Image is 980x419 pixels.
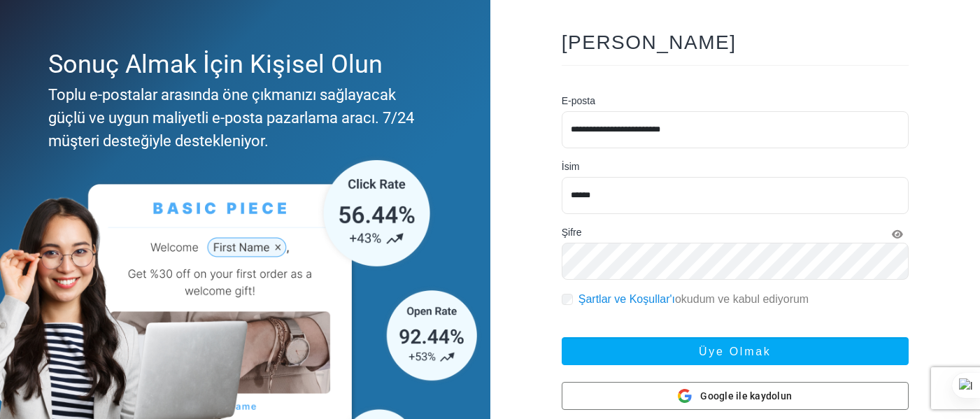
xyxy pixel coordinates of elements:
[48,50,383,79] font: Sonuç Almak İçin Kişisel Olun
[562,382,909,410] button: Google ile kaydolun
[892,229,903,239] i: Şifreyi Göster
[562,161,580,172] font: İsim
[562,337,909,365] button: Üye olmak
[699,346,771,357] font: Üye olmak
[700,390,792,402] font: Google ile kaydolun
[562,227,582,238] font: Şifre
[578,293,675,305] a: Şartlar ve Koşullar'ı
[675,293,809,305] font: okudum ve kabul ediyorum
[48,86,414,150] font: Toplu e-postalar arasında öne çıkmanızı sağlayacak güçlü ve uygun maliyetli e-posta pazarlama ara...
[562,31,737,53] font: [PERSON_NAME]
[562,95,595,106] font: E-posta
